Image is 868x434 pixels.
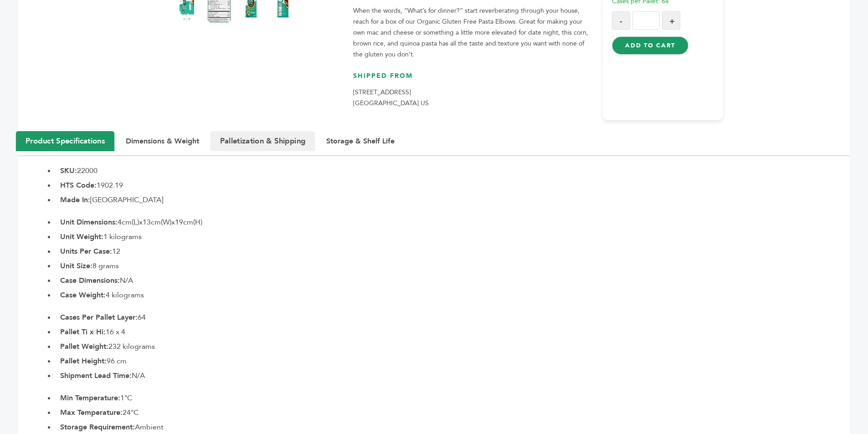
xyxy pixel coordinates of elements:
li: 12 [56,246,850,257]
li: 4cm(L)x13cm(W)x19cm(H) [56,217,850,228]
button: + [662,11,680,30]
b: Units Per Case: [60,246,112,256]
b: Pallet Ti x Hi: [60,327,106,337]
h3: Shipped From [353,71,594,87]
li: Ambient [56,422,850,433]
button: Dimensions & Weight [117,132,208,151]
li: 232 kilograms [56,341,850,352]
p: [STREET_ADDRESS] [GEOGRAPHIC_DATA] US [353,87,594,109]
li: 16 x 4 [56,327,850,337]
li: 4 kilograms [56,290,850,301]
button: Palletization & Shipping [211,131,315,151]
li: [GEOGRAPHIC_DATA] [56,194,850,205]
b: Storage Requirement: [60,422,135,432]
b: Unit Size: [60,261,92,271]
b: Pallet Weight: [60,342,108,352]
li: 1 kilograms [56,231,850,242]
b: Shipment Lead Time: [60,371,132,381]
li: 8 grams [56,260,850,271]
b: Min Temperature: [60,393,120,403]
li: N/A [56,370,850,381]
b: Unit Dimensions: [60,217,118,227]
p: When the words, “What’s for dinner?” start reverberating through your house, reach for a box of o... [353,5,594,60]
b: HTS Code: [60,180,97,190]
button: - [612,11,630,30]
button: Product Specifications [16,131,114,151]
b: Case Dimensions: [60,276,120,286]
li: 96 cm [56,356,850,367]
button: Add to Cart [612,36,688,55]
b: Case Weight: [60,290,106,300]
li: 1°C [56,393,850,403]
b: Max Temperature: [60,408,123,418]
li: 22000 [56,165,850,176]
li: 24°C [56,407,850,418]
b: Made In: [60,195,90,205]
b: Cases Per Pallet Layer: [60,312,138,322]
b: Unit Weight: [60,232,103,242]
b: SKU: [60,166,77,176]
li: 64 [56,312,850,323]
button: Storage & Shelf Life [317,132,404,151]
li: N/A [56,275,850,286]
li: 1902.19 [56,180,850,191]
b: Pallet Height: [60,356,107,366]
